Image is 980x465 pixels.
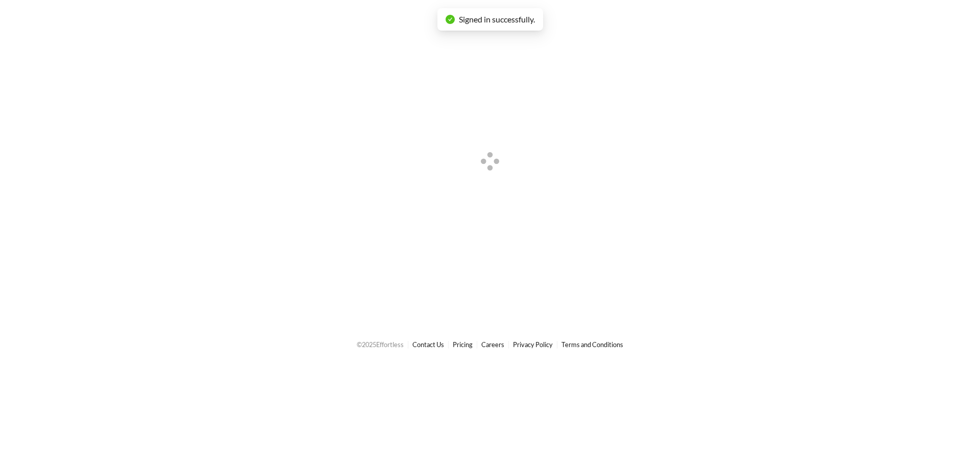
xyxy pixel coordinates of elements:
[412,340,444,349] a: Contact Us
[446,15,455,24] span: check-circle
[481,340,504,349] a: Careers
[513,340,553,349] a: Privacy Policy
[561,340,623,349] a: Terms and Conditions
[453,340,473,349] a: Pricing
[459,14,535,24] span: Signed in successfully.
[357,340,404,349] span: © 2025 Effortless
